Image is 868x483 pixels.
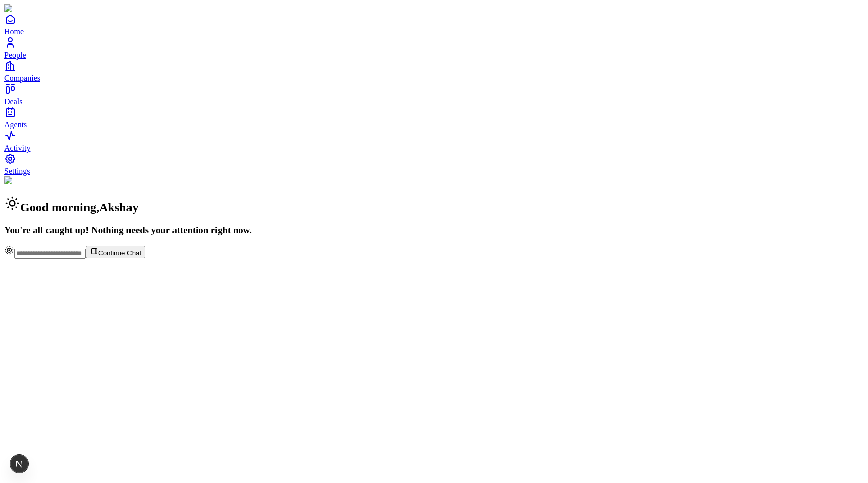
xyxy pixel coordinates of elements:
span: Continue Chat [98,249,141,257]
h3: You're all caught up! Nothing needs your attention right now. [4,225,864,236]
a: Agents [4,106,864,129]
h2: Good morning , Akshay [4,195,864,214]
span: Agents [4,120,27,129]
a: Settings [4,153,864,175]
a: Activity [4,129,864,152]
span: Activity [4,144,30,152]
span: People [4,51,26,59]
span: Companies [4,74,40,82]
a: Companies [4,60,864,82]
a: Deals [4,83,864,106]
a: Home [4,13,864,36]
img: Item Brain Logo [4,4,66,13]
span: Settings [4,167,30,175]
img: Background [4,176,52,185]
div: Continue Chat [4,245,864,259]
a: People [4,36,864,59]
button: Continue Chat [86,246,145,258]
span: Deals [4,97,22,106]
span: Home [4,27,24,36]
